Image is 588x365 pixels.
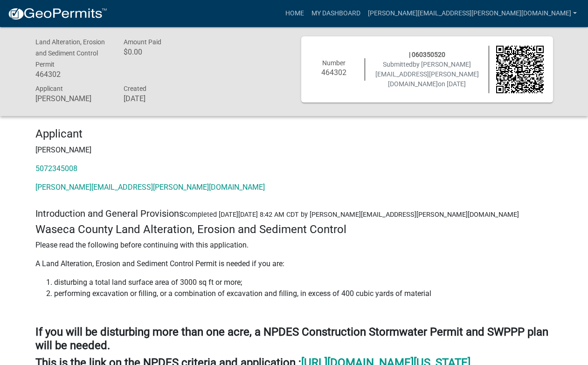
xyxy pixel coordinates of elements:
img: QR code [496,46,544,93]
strong: If you will be disturbing more than one acre, a NPDES Construction Stormwater Permit and SWPPP pl... [35,325,548,352]
a: My Dashboard [308,5,364,22]
a: Home [282,5,308,22]
h5: Introduction and General Provisions [35,208,553,219]
h6: $0.00 [124,48,198,56]
a: [PERSON_NAME][EMAIL_ADDRESS][PERSON_NAME][DOMAIN_NAME] [364,5,581,22]
a: 5072345008 [35,164,77,173]
span: Number [322,59,346,67]
li: disturbing a total land surface area of 3000 sq ft or more; [54,277,553,288]
h4: Applicant [35,127,553,141]
h4: Waseca County Land Alteration, Erosion and Sediment Control [35,223,553,236]
li: performing excavation or filling, or a combination of excavation and filling, in excess of 400 cu... [54,288,553,299]
span: Land Alteration, Erosion and Sediment Control Permit [35,38,105,68]
h6: 464302 [311,68,358,77]
span: Completed [DATE][DATE] 8:42 AM CDT by [PERSON_NAME][EMAIL_ADDRESS][PERSON_NAME][DOMAIN_NAME] [184,211,519,219]
a: [PERSON_NAME][EMAIL_ADDRESS][PERSON_NAME][DOMAIN_NAME] [35,183,265,192]
span: Submitted on [DATE] [375,61,479,88]
p: Please read the following before continuing with this application. [35,240,553,251]
span: Applicant [35,85,63,92]
span: | 060350520 [409,51,445,58]
span: by [PERSON_NAME][EMAIL_ADDRESS][PERSON_NAME][DOMAIN_NAME] [375,61,479,88]
p: A Land Alteration, Erosion and Sediment Control Permit is needed if you are: [35,258,553,269]
h6: [PERSON_NAME] [35,94,110,103]
h6: 464302 [35,70,110,79]
h6: [DATE] [124,94,198,103]
span: Amount Paid [124,38,161,46]
span: Created [124,85,146,92]
p: [PERSON_NAME] [35,145,553,156]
